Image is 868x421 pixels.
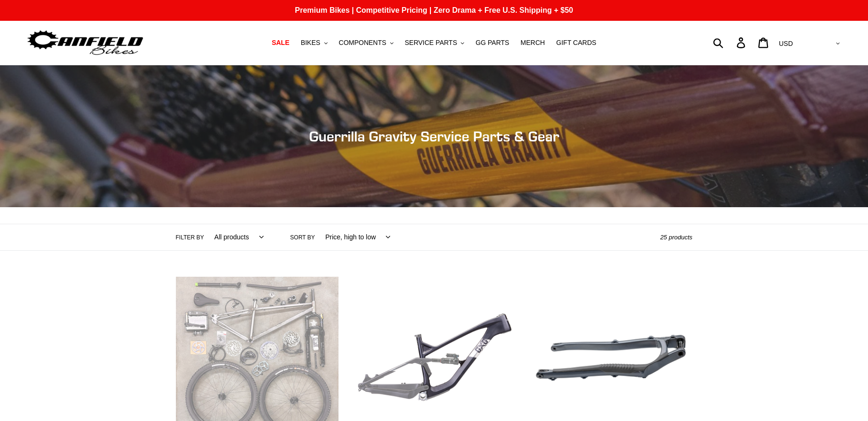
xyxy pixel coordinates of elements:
[290,233,315,242] label: Sort by
[405,39,457,47] span: SERVICE PARTS
[660,234,693,241] span: 25 products
[400,36,469,49] button: SERVICE PARTS
[475,39,509,47] span: GG PARTS
[334,36,398,49] button: COMPONENTS
[718,32,742,53] input: Search
[267,36,294,49] a: SALE
[272,39,289,47] span: SALE
[296,36,332,49] button: BIKES
[471,36,514,49] a: GG PARTS
[309,128,559,145] span: Guerrilla Gravity Service Parts & Gear
[551,36,601,49] a: GIFT CARDS
[26,28,145,58] img: Canfield Bikes
[339,39,386,47] span: COMPONENTS
[556,39,596,47] span: GIFT CARDS
[176,233,204,242] label: Filter by
[516,36,549,49] a: MERCH
[521,39,545,47] span: MERCH
[301,39,320,47] span: BIKES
